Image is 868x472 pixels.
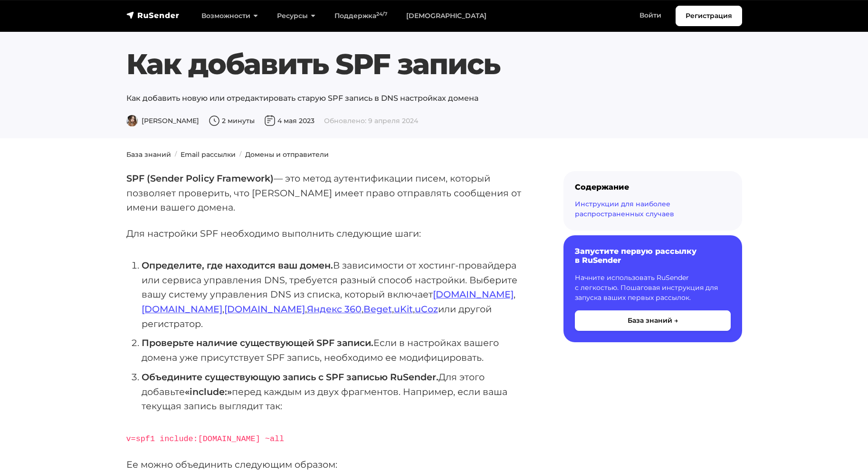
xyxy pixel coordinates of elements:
span: Обновлено: 9 апреля 2024 [324,116,418,125]
img: Время чтения [209,115,220,126]
p: Для настройки SPF необходимо выполнить следующие шаги: [126,226,533,241]
li: Если в настройках вашего домена уже присутствует SPF запись, необходимо ее модифицировать. [142,336,533,365]
a: Регистрация [676,6,742,26]
h1: Как добавить SPF запись [126,47,742,81]
p: Начните использовать RuSender с легкостью. Пошаговая инструкция для запуска ваших первых рассылок. [575,273,731,303]
sup: 24/7 [376,11,387,17]
span: 4 мая 2023 [264,116,315,125]
h6: Запустите первую рассылку в RuSender [575,247,731,265]
a: Возможности [192,6,267,26]
a: uKit [394,303,413,315]
button: База знаний → [575,310,731,331]
a: Email рассылки [181,150,236,159]
p: — это метод аутентификации писем, который позволяет проверить, что [PERSON_NAME] имеет право отпр... [126,171,533,215]
a: [DOMAIN_NAME] [142,303,222,315]
a: [DEMOGRAPHIC_DATA] [397,6,496,26]
a: [DOMAIN_NAME] [224,303,305,315]
a: База знаний [126,150,171,159]
strong: Определите, где находится ваш домен. [142,260,333,271]
span: [PERSON_NAME] [126,116,199,125]
a: Инструкции для наиболее распространенных случаев [575,200,674,218]
img: RuSender [126,10,180,20]
p: Как добавить новую или отредактировать старую SPF запись в DNS настройках домена [126,93,742,104]
a: uCoz [415,303,438,315]
img: Дата публикации [264,115,276,126]
a: Войти [630,6,671,25]
p: Ее можно объединить следующим образом: [126,457,533,472]
a: Ресурсы [267,6,325,26]
a: Яндекс 360 [307,303,362,315]
strong: SPF (Sender Policy Framework) [126,173,274,184]
a: Beget [363,303,392,315]
strong: Проверьте наличие существующей SPF записи. [142,337,373,348]
a: Запустите первую рассылку в RuSender Начните использовать RuSender с легкостью. Пошаговая инструк... [563,235,742,342]
li: Для этого добавьте перед каждым из двух фрагментов. Например, если ваша текущая запись выглядит так: [142,370,533,414]
li: В зависимости от хостинг-провайдера или сервиса управления DNS, требуется разный способ настройки... [142,258,533,331]
span: 2 минуты [209,116,255,125]
nav: breadcrumb [121,150,748,160]
div: Содержание [575,183,731,192]
a: Поддержка24/7 [325,6,397,26]
a: [DOMAIN_NAME] [433,289,514,300]
a: Домены и отправители [245,150,329,159]
strong: Объедините существующую запись с SPF записью RuSender. [142,371,439,383]
strong: «include:» [185,386,232,397]
code: v=spf1 include:[DOMAIN_NAME] ~all [126,434,285,443]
